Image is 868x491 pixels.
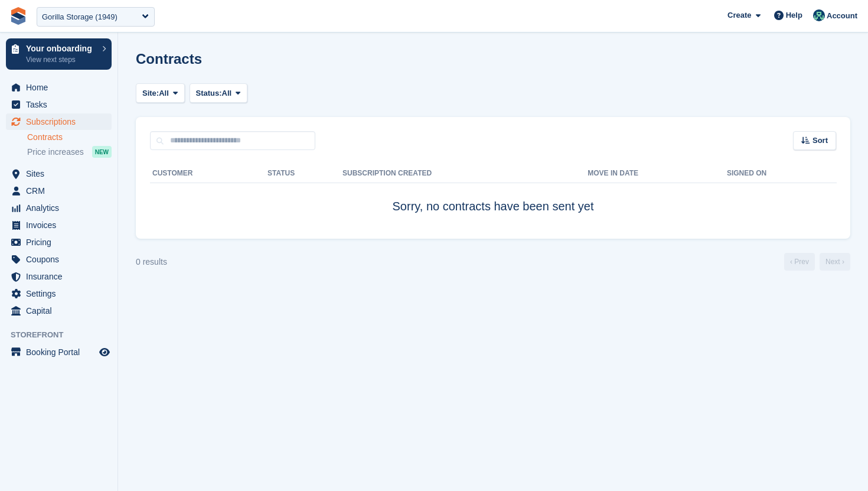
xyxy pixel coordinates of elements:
[26,165,97,182] span: Sites
[6,165,112,182] a: menu
[26,44,96,53] p: Your onboarding
[159,87,169,99] span: All
[784,253,815,271] a: Previous
[27,145,112,158] a: Price increases NEW
[27,147,84,158] span: Price increases
[26,200,97,216] span: Analytics
[26,217,97,233] span: Invoices
[92,146,112,158] div: NEW
[6,200,112,216] a: menu
[26,344,97,360] span: Booking Portal
[6,251,112,268] a: menu
[196,87,222,99] span: Status:
[150,164,267,183] th: Customer
[588,164,727,183] th: Move in date
[6,268,112,285] a: menu
[393,200,594,213] span: Sorry, no contracts have been sent yet
[812,135,828,147] span: Sort
[6,303,112,319] a: menu
[136,83,185,103] button: Site: All
[136,256,167,268] div: 0 results
[142,87,159,99] span: Site:
[6,96,112,113] a: menu
[813,9,825,21] img: Jennifer Ofodile
[26,54,96,65] p: View next steps
[6,183,112,199] a: menu
[27,132,112,143] a: Contracts
[136,51,202,67] h1: Contracts
[6,79,112,96] a: menu
[26,234,97,251] span: Pricing
[727,9,751,21] span: Create
[190,83,247,103] button: Status: All
[26,285,97,302] span: Settings
[820,253,850,271] a: Next
[782,253,853,271] nav: Page
[6,38,112,70] a: Your onboarding View next steps
[11,329,118,341] span: Storefront
[786,9,802,21] span: Help
[342,164,588,183] th: Subscription created
[26,268,97,285] span: Insurance
[9,7,27,25] img: stora-icon-8386f47178a22dfd0bd8f6a31ec36ba5ce8667c1dd55bd0f319d3a0aa187defe.svg
[42,11,118,23] div: Gorilla Storage (1949)
[26,96,97,113] span: Tasks
[26,183,97,199] span: CRM
[827,10,857,22] span: Account
[267,164,342,183] th: Status
[26,303,97,319] span: Capital
[6,217,112,233] a: menu
[6,344,112,360] a: menu
[26,79,97,96] span: Home
[222,87,232,99] span: All
[6,113,112,130] a: menu
[6,285,112,302] a: menu
[97,345,112,359] a: Preview store
[727,164,836,183] th: Signed on
[6,234,112,251] a: menu
[26,251,97,268] span: Coupons
[26,113,97,130] span: Subscriptions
